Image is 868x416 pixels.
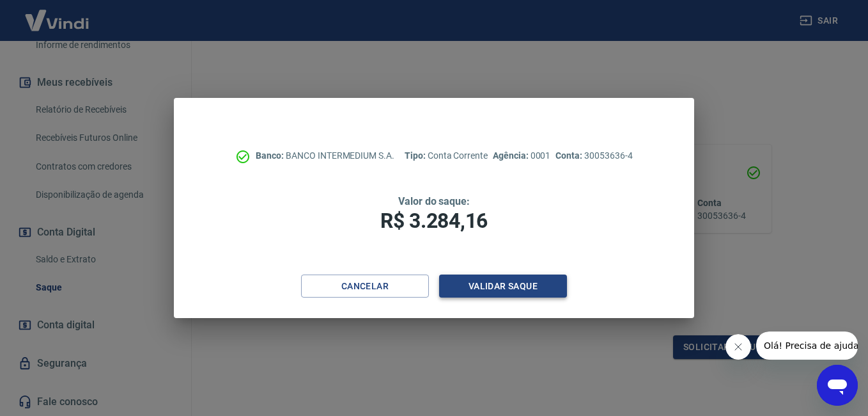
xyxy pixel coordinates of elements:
[256,149,394,163] p: BANCO INTERMEDIUM S.A.
[380,209,488,233] span: R$ 3.284,16
[756,332,858,360] iframe: Mensagem da empresa
[555,150,584,161] span: Conta:
[301,275,429,298] button: Cancelar
[555,149,632,163] p: 30053636-4
[256,150,286,161] span: Banco:
[405,149,488,163] p: Conta Corrente
[817,365,858,406] iframe: Botão para abrir a janela de mensagens
[439,275,567,298] button: Validar saque
[8,9,107,19] span: Olá! Precisa de ajuda?
[405,150,428,161] span: Tipo:
[493,149,550,163] p: 0001
[725,334,751,360] iframe: Fechar mensagem
[493,150,531,161] span: Agência:
[398,195,470,207] span: Valor do saque:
